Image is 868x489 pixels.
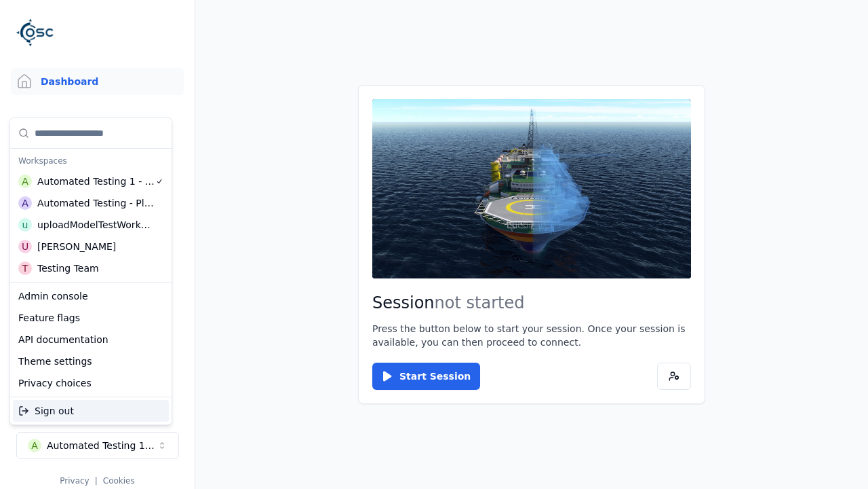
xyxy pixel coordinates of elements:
div: T [18,261,32,275]
div: Automated Testing - Playwright [37,196,155,210]
div: Privacy choices [13,372,169,394]
div: Admin console [13,285,169,307]
div: Suggestions [10,118,172,282]
div: API documentation [13,329,169,350]
div: Workspaces [13,151,169,170]
div: U [18,240,32,253]
div: Automated Testing 1 - Playwright [37,175,155,188]
div: A [18,196,32,210]
div: uploadModelTestWorkspace [37,218,154,232]
div: Theme settings [13,350,169,372]
div: A [18,175,32,188]
div: Feature flags [13,307,169,329]
div: Testing Team [37,261,99,275]
div: [PERSON_NAME] [37,240,116,253]
div: Suggestions [10,283,172,397]
div: u [18,218,32,232]
div: Sign out [13,400,169,422]
div: Suggestions [10,397,172,424]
